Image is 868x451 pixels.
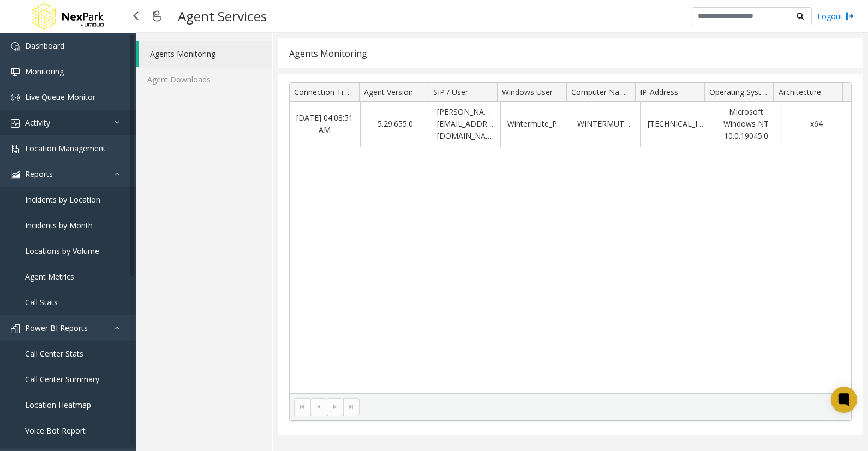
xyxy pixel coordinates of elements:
[709,87,773,97] span: Operating System
[290,102,360,147] td: [DATE] 04:08:51 AM
[25,425,86,436] span: Voice Bot Report
[25,194,100,205] span: Incidents by Location
[289,46,367,61] div: Agents Monitoring
[11,324,20,333] img: 'icon'
[25,143,106,153] span: Location Management
[11,93,20,102] img: 'icon'
[25,271,74,282] span: Agent Metrics
[711,102,781,147] td: Microsoft Windows NT 10.0.19045.0
[25,66,64,76] span: Monitoring
[11,145,20,153] img: 'icon'
[25,92,95,102] span: Live Queue Monitor
[25,220,93,230] span: Incidents by Month
[500,102,571,147] td: Wintermute_Panda
[640,87,679,97] span: IP-Address
[139,41,272,67] a: Agents Monitoring
[294,87,355,97] span: Connection Time
[640,102,711,147] td: [TECHNICAL_ID]
[11,42,20,51] img: 'icon'
[25,246,99,256] span: Locations by Volume
[11,68,20,76] img: 'icon'
[25,297,58,307] span: Call Stats
[11,119,20,128] img: 'icon'
[364,87,413,97] span: Agent Version
[25,40,64,51] span: Dashboard
[136,67,272,92] a: Agent Downloads
[433,87,468,97] span: SIP / User
[430,102,500,147] td: [PERSON_NAME][EMAIL_ADDRESS][DOMAIN_NAME]
[571,102,641,147] td: WINTERMUTEPANDA
[25,117,50,128] span: Activity
[25,169,53,179] span: Reports
[172,3,272,29] h3: Agent Services
[290,83,851,393] div: Data table
[360,102,430,147] td: 5.29.655.0
[817,10,854,22] a: Logout
[147,3,167,29] img: pageIcon
[25,348,83,359] span: Call Center Stats
[781,102,851,147] td: x64
[25,374,99,384] span: Call Center Summary
[25,400,91,410] span: Location Heatmap
[502,87,553,97] span: Windows User
[846,10,854,22] img: logout
[11,170,20,179] img: 'icon'
[779,87,821,97] span: Architecture
[25,323,88,333] span: Power BI Reports
[571,87,631,97] span: Computer Name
